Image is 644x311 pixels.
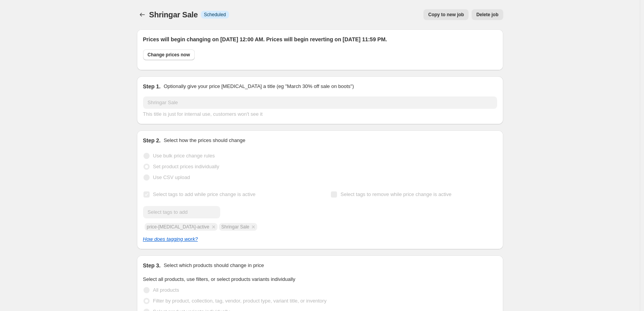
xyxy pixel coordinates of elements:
span: Copy to new job [428,12,464,18]
span: Use CSV upload [153,174,190,180]
p: Select how the prices should change [164,137,245,144]
span: Delete job [476,12,498,18]
button: Change prices now [143,49,195,60]
span: Select tags to add while price change is active [153,191,256,197]
span: Change prices now [148,52,190,58]
span: Set product prices individually [153,164,219,169]
p: Optionally give your price [MEDICAL_DATA] a title (eg "March 30% off sale on boots") [164,83,354,90]
span: Use bulk price change rules [153,153,215,159]
a: How does tagging work? [143,236,198,242]
span: Select tags to remove while price change is active [341,191,452,197]
input: Select tags to add [143,206,220,218]
p: Select which products should change in price [164,262,264,269]
span: This title is just for internal use, customers won't see it [143,111,263,117]
span: Scheduled [204,12,226,18]
span: Filter by product, collection, tag, vendor, product type, variant title, or inventory [153,298,327,304]
span: Select all products, use filters, or select products variants individually [143,276,295,282]
button: Delete job [472,9,503,20]
span: All products [153,287,179,293]
h2: Prices will begin changing on [DATE] 12:00 AM. Prices will begin reverting on [DATE] 11:59 PM. [143,35,497,43]
h2: Step 1. [143,83,161,90]
span: Shringar Sale [149,10,198,19]
input: 30% off holiday sale [143,96,497,109]
button: Copy to new job [423,9,469,20]
h2: Step 2. [143,137,161,144]
h2: Step 3. [143,262,161,269]
button: Price change jobs [137,9,148,20]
